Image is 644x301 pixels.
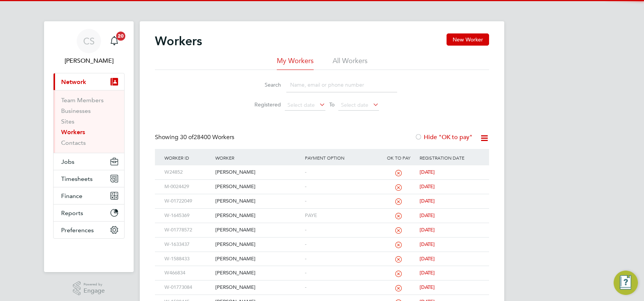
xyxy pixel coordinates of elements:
div: [PERSON_NAME] [213,194,303,208]
div: - [303,238,380,252]
span: Select date [341,101,368,108]
div: W-1588433 [163,252,213,266]
div: Registration Date [418,149,481,166]
button: Finance [54,187,124,204]
a: Workers [61,128,85,136]
div: [PERSON_NAME] [213,209,303,223]
button: Network [54,73,124,90]
button: Preferences [54,222,124,238]
div: Payment Option [303,149,380,166]
h2: Workers [155,33,202,49]
span: Network [61,78,86,86]
button: Engage Resource Center [614,271,638,295]
li: All Workers [333,56,368,70]
a: Sites [61,118,74,125]
a: W-01778572[PERSON_NAME]-[DATE] [163,223,481,229]
a: W-1598445[PERSON_NAME]-[DATE] [163,295,481,301]
button: Reports [54,204,124,221]
div: - [303,165,380,179]
a: 20 [107,29,122,53]
a: W466834[PERSON_NAME]-[DATE] [163,266,481,272]
span: To [327,100,337,109]
a: Team Members [61,97,104,104]
span: [DATE] [420,269,435,276]
a: W-01773084[PERSON_NAME]-[DATE] [163,280,481,287]
a: W-01722049[PERSON_NAME]-[DATE] [163,194,481,200]
div: - [303,223,380,237]
a: W-1588433[PERSON_NAME]-[DATE] [163,252,481,258]
a: Contacts [61,139,86,146]
a: Powered byEngage [73,281,105,296]
div: [PERSON_NAME] [213,280,303,295]
div: [PERSON_NAME] [213,266,303,280]
a: CS[PERSON_NAME] [53,29,125,65]
span: [DATE] [420,212,435,219]
a: W24852[PERSON_NAME]-[DATE] [163,165,481,171]
div: - [303,266,380,280]
button: New Worker [447,33,489,46]
div: W-1645369 [163,209,213,223]
div: W-01773084 [163,280,213,295]
img: fastbook-logo-retina.png [54,246,125,258]
span: [DATE] [420,255,435,262]
a: W-1645369[PERSON_NAME]PAYE[DATE] [163,208,481,215]
a: M-0024429[PERSON_NAME]-[DATE] [163,179,481,186]
span: Jobs [61,158,74,165]
div: [PERSON_NAME] [213,252,303,266]
div: PAYE [303,209,380,223]
li: My Workers [277,56,314,70]
div: - [303,280,380,295]
span: [DATE] [420,227,435,233]
div: - [303,252,380,266]
div: - [303,194,380,208]
div: Network [54,90,124,153]
label: Registered [247,101,281,108]
span: 20 [116,32,125,41]
div: Worker ID [163,149,213,166]
div: [PERSON_NAME] [213,238,303,252]
div: W-1633437 [163,238,213,252]
div: Showing [155,133,236,141]
span: 30 of [180,133,194,141]
span: [DATE] [420,169,435,175]
button: Timesheets [54,170,124,187]
span: Preferences [61,227,94,234]
div: W-01778572 [163,223,213,237]
div: Worker [213,149,303,166]
label: Hide "OK to pay" [415,133,472,141]
a: Go to home page [53,246,125,258]
span: [DATE] [420,284,435,290]
span: Charlie Steel [53,56,125,65]
span: [DATE] [420,183,435,190]
span: Powered by [84,281,105,288]
span: [DATE] [420,198,435,204]
input: Name, email or phone number [286,78,397,92]
label: Search [247,81,281,88]
div: W466834 [163,266,213,280]
a: W-1633437[PERSON_NAME]-[DATE] [163,237,481,244]
div: [PERSON_NAME] [213,165,303,179]
span: 28400 Workers [180,133,234,141]
nav: Main navigation [44,21,134,272]
span: Finance [61,192,82,200]
div: [PERSON_NAME] [213,180,303,194]
span: Engage [84,288,105,294]
div: W24852 [163,165,213,179]
span: [DATE] [420,241,435,247]
div: W-01722049 [163,194,213,208]
span: Timesheets [61,175,93,182]
a: Businesses [61,107,91,114]
span: Reports [61,209,83,217]
button: Jobs [54,153,124,170]
div: M-0024429 [163,180,213,194]
span: CS [83,36,95,46]
div: [PERSON_NAME] [213,223,303,237]
span: Select date [287,101,315,108]
div: OK to pay [379,149,418,166]
div: - [303,180,380,194]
